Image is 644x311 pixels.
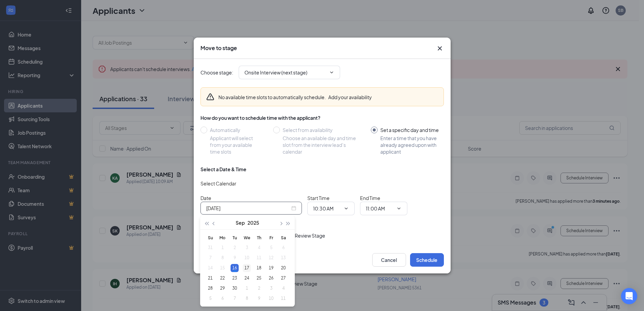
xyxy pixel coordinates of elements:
div: 5 [206,294,214,303]
td: 2025-10-07 [229,293,241,304]
div: 20 [279,264,287,272]
th: We [241,232,253,243]
div: 26 [267,274,275,282]
td: 2025-10-08 [241,293,253,304]
div: 25 [255,274,263,282]
button: 2025 [247,216,259,229]
div: 16 [231,264,239,272]
div: 24 [243,274,251,282]
svg: ChevronDown [343,206,349,211]
td: 2025-09-24 [241,273,253,283]
div: No available time slots to automatically schedule. [218,94,372,101]
div: 23 [231,274,239,282]
span: Select Calendar [200,180,236,186]
td: 2025-10-04 [277,283,289,293]
div: 3 [267,284,275,292]
span: Choose stage : [200,69,233,76]
button: Schedule [410,253,444,267]
div: 2 [255,284,263,292]
td: 2025-09-22 [216,273,229,283]
td: 2025-09-25 [253,273,265,283]
button: Sep [236,216,245,229]
div: 29 [218,284,226,292]
button: Close [436,44,444,52]
div: 30 [231,284,239,292]
th: Mo [216,232,229,243]
td: 2025-09-21 [204,273,216,283]
td: 2025-10-11 [277,293,289,304]
td: 2025-09-26 [265,273,277,283]
div: 11 [279,294,287,303]
th: Th [253,232,265,243]
div: Open Intercom Messenger [621,288,637,304]
td: 2025-09-17 [241,263,253,273]
div: How do you want to schedule time with the applicant? [200,114,444,121]
button: Cancel [372,253,406,267]
td: 2025-09-27 [277,273,289,283]
input: Sep 16, 2025 [206,204,290,212]
svg: Warning [206,93,214,101]
td: 2025-09-20 [277,263,289,273]
td: 2025-09-23 [229,273,241,283]
td: 2025-10-01 [241,283,253,293]
td: 2025-10-06 [216,293,229,304]
th: Sa [277,232,289,243]
span: Date [200,195,211,201]
div: 28 [206,284,214,292]
td: 2025-10-02 [253,283,265,293]
span: Start Time [307,195,330,201]
div: Select a Date & Time [200,166,246,173]
div: 4 [279,284,287,292]
div: 7 [231,294,239,303]
button: Add your availability [328,94,372,101]
td: 2025-09-29 [216,283,229,293]
div: 10 [267,294,275,303]
span: End Time [360,195,380,201]
div: 8 [243,294,251,303]
div: 22 [218,274,226,282]
td: 2025-10-05 [204,293,216,304]
svg: ChevronDown [396,206,402,211]
div: 1 [243,284,251,292]
th: Tu [229,232,241,243]
div: 17 [243,264,251,272]
td: 2025-09-16 [229,263,241,273]
td: 2025-09-30 [229,283,241,293]
td: 2025-10-09 [253,293,265,304]
div: 27 [279,274,287,282]
td: 2025-09-28 [204,283,216,293]
td: 2025-09-18 [253,263,265,273]
th: Fr [265,232,277,243]
td: 2025-09-19 [265,263,277,273]
svg: ChevronDown [329,70,334,75]
div: 6 [218,294,226,303]
div: 21 [206,274,214,282]
div: 19 [267,264,275,272]
svg: Cross [436,44,444,52]
h3: Move to stage [200,44,237,52]
div: 9 [255,294,263,303]
div: 18 [255,264,263,272]
td: 2025-10-03 [265,283,277,293]
td: 2025-10-10 [265,293,277,304]
input: Start time [313,205,341,212]
input: End time [366,205,393,212]
th: Su [204,232,216,243]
